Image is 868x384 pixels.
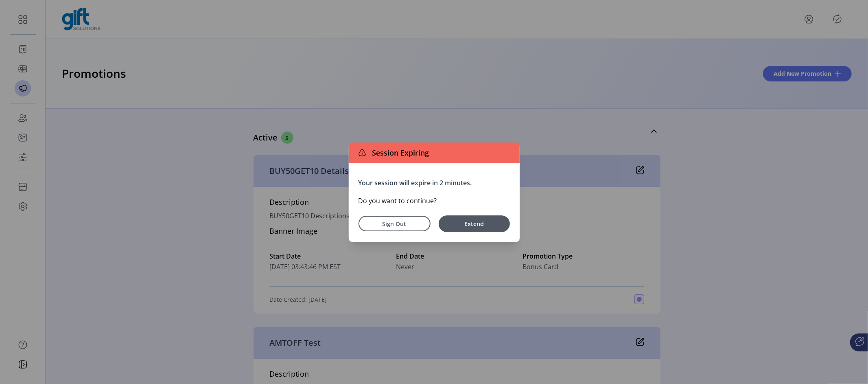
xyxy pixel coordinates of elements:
[369,147,429,158] span: Session Expiring
[369,219,420,228] span: Sign Out
[439,215,510,232] button: Extend
[359,196,510,206] p: Do you want to continue?
[359,216,431,231] button: Sign Out
[443,219,506,228] span: Extend
[359,178,510,188] p: Your session will expire in 2 minutes.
